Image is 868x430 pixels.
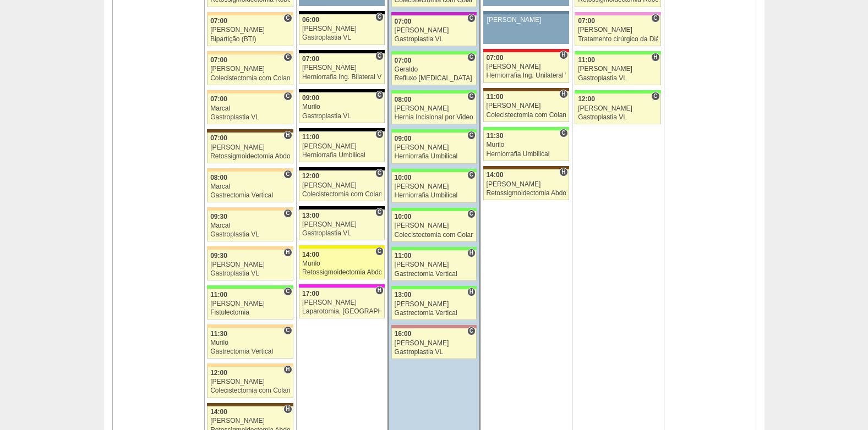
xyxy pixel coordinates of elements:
[210,252,227,260] span: 09:30
[483,14,569,44] a: [PERSON_NAME]
[210,300,290,307] div: [PERSON_NAME]
[395,36,474,43] div: Gastroplastia VL
[283,209,292,218] span: Consultório
[395,330,412,338] span: 16:00
[578,26,658,34] div: [PERSON_NAME]
[578,75,658,82] div: Gastroplastia VL
[207,90,293,93] div: Key: Bartira
[302,212,319,219] span: 13:00
[467,327,476,335] span: Consultório
[487,63,566,70] div: [PERSON_NAME]
[299,288,385,318] a: H 17:00 [PERSON_NAME] Laparotomia, [GEOGRAPHIC_DATA], Drenagem, Bridas VL
[283,53,292,62] span: Consultório
[483,91,569,122] a: H 11:00 [PERSON_NAME] Colecistectomia com Colangiografia VL
[395,135,412,142] span: 09:00
[210,270,290,277] div: Gastroplastia VL
[210,387,290,394] div: Colecistectomia com Colangiografia VL
[391,247,477,250] div: Key: Brasil
[575,12,660,15] div: Key: Albert Einstein
[210,75,290,82] div: Colecistectomia com Colangiografia VL
[575,54,660,85] a: H 11:00 [PERSON_NAME] Gastroplastia VL
[559,129,567,137] span: Consultório
[467,131,476,140] span: Consultório
[210,183,290,190] div: Marcal
[207,363,293,367] div: Key: Bartira
[210,348,290,355] div: Gastrectomia Vertical
[483,169,569,200] a: H 14:00 [PERSON_NAME] Retossigmoidectomia Abdominal VL
[467,210,476,218] span: Consultório
[207,246,293,250] div: Key: Bartira
[302,133,319,141] span: 11:00
[395,291,412,299] span: 13:00
[487,190,566,197] div: Retossigmoidectomia Abdominal VL
[302,103,381,111] div: Murilo
[395,96,412,103] span: 08:00
[210,65,290,73] div: [PERSON_NAME]
[302,34,381,41] div: Gastroplastia VL
[467,170,476,179] span: Consultório
[391,15,477,46] a: C 07:00 [PERSON_NAME] Gastroplastia VL
[559,51,567,59] span: Hospital
[395,261,474,268] div: [PERSON_NAME]
[299,128,385,131] div: Key: Blanc
[575,93,660,124] a: C 12:00 [PERSON_NAME] Gastroplastia VL
[302,143,381,150] div: [PERSON_NAME]
[210,417,290,425] div: [PERSON_NAME]
[207,54,293,85] a: C 07:00 [PERSON_NAME] Colecistectomia com Colangiografia VL
[283,92,292,101] span: Consultório
[299,89,385,92] div: Key: Blanc
[391,133,477,163] a: C 09:00 [PERSON_NAME] Herniorrafia Umbilical
[302,182,381,189] div: [PERSON_NAME]
[391,93,477,124] a: C 08:00 [PERSON_NAME] Hernia Incisional por Video
[375,130,384,139] span: Consultório
[210,213,227,220] span: 09:30
[391,51,477,54] div: Key: Brasil
[299,50,385,53] div: Key: Blanc
[375,286,384,295] span: Hospital
[283,14,292,23] span: Consultório
[578,65,658,73] div: [PERSON_NAME]
[299,206,385,210] div: Key: Blanc
[395,153,474,160] div: Herniorrafia Umbilical
[207,207,293,211] div: Key: Bartira
[302,16,319,24] span: 06:00
[395,349,474,356] div: Gastroplastia VL
[487,102,566,109] div: [PERSON_NAME]
[483,166,569,169] div: Key: Santa Joana
[578,17,595,25] span: 07:00
[302,191,381,198] div: Colecistectomia com Colangiografia VL
[207,172,293,202] a: C 08:00 Marcal Gastrectomia Vertical
[210,231,290,238] div: Gastroplastia VL
[395,174,412,181] span: 10:00
[299,53,385,84] a: C 07:00 [PERSON_NAME] Herniorrafia Ing. Bilateral VL
[302,260,381,267] div: Murilo
[302,299,381,306] div: [PERSON_NAME]
[483,49,569,52] div: Key: Assunção
[467,288,476,296] span: Hospital
[395,183,474,190] div: [PERSON_NAME]
[207,51,293,54] div: Key: Bartira
[299,170,385,201] a: C 12:00 [PERSON_NAME] Colecistectomia com Colangiografia VL
[302,74,381,81] div: Herniorrafia Ing. Bilateral VL
[210,408,227,416] span: 14:00
[395,252,412,260] span: 11:00
[391,90,477,93] div: Key: Brasil
[210,222,290,229] div: Marcal
[375,13,384,21] span: Consultório
[210,369,227,377] span: 12:00
[559,168,567,177] span: Hospital
[283,248,292,257] span: Hospital
[391,328,477,359] a: C 16:00 [PERSON_NAME] Gastroplastia VL
[375,91,384,100] span: Consultório
[375,247,384,256] span: Consultório
[299,92,385,123] a: C 09:00 Murilo Gastroplastia VL
[283,365,292,374] span: Hospital
[578,56,595,64] span: 11:00
[299,284,385,288] div: Key: Pro Matre
[283,405,292,414] span: Hospital
[395,144,474,151] div: [PERSON_NAME]
[395,310,474,317] div: Gastrectomia Vertical
[302,25,381,32] div: [PERSON_NAME]
[210,330,227,338] span: 11:30
[487,141,566,148] div: Murilo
